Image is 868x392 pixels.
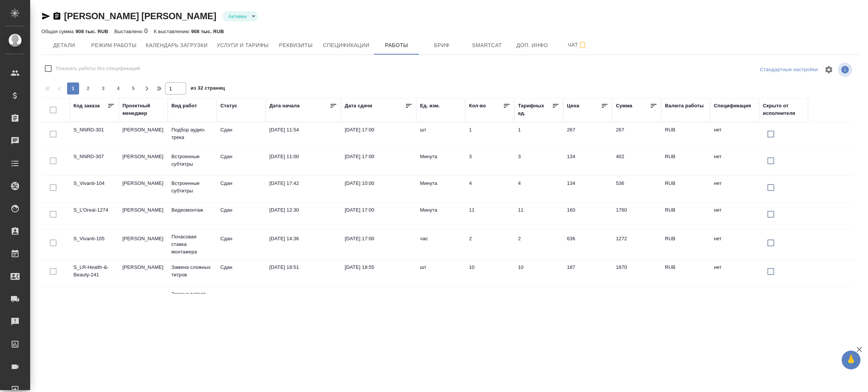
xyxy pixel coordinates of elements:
[416,176,465,202] td: Минута
[278,41,314,50] span: Реквизиты
[97,85,109,92] span: 3
[341,149,416,175] td: [DATE] 17:00
[154,29,191,34] p: К выставлению
[820,61,838,79] span: Настроить таблицу
[710,203,759,229] td: нет
[171,180,213,195] p: Встроенные субтитры
[661,149,710,175] td: RUB
[465,149,514,175] td: 3
[119,203,168,229] td: [PERSON_NAME]
[661,231,710,258] td: RUB
[563,288,612,315] td: 134
[612,122,661,149] td: 267
[115,27,148,36] div: 0
[514,122,563,149] td: 1
[217,41,269,50] span: Услуги и тарифы
[226,13,249,20] button: Активен
[266,231,341,258] td: [DATE] 14:36
[171,153,213,168] p: Встроенные субтитры
[323,41,369,50] span: Спецификации
[567,102,579,110] div: Цена
[563,149,612,175] td: 134
[465,122,514,149] td: 1
[345,102,372,110] div: Дата сдачи
[465,260,514,286] td: 10
[559,40,596,50] span: Чат
[612,288,661,315] td: 670
[420,102,440,110] div: Ед. изм.
[465,231,514,258] td: 2
[710,288,759,315] td: нет
[563,122,612,149] td: 267
[661,260,710,286] td: RUB
[119,260,168,286] td: [PERSON_NAME]
[416,203,465,229] td: Минута
[578,41,587,50] svg: Подписаться
[563,203,612,229] td: 160
[465,203,514,229] td: 11
[119,288,168,315] td: [PERSON_NAME]
[266,149,341,175] td: [DATE] 11:00
[424,41,460,50] span: Бриф
[127,85,139,92] span: 5
[416,149,465,175] td: Минута
[70,149,119,175] td: S_NNRD-307
[52,12,61,21] button: Скопировать ссылку
[171,290,213,313] p: Замена титров средней сложности
[217,203,266,229] td: Сдан
[710,231,759,258] td: нет
[416,122,465,149] td: шт
[119,149,168,175] td: [PERSON_NAME]
[563,260,612,286] td: 187
[269,102,300,110] div: Дата начала
[341,231,416,258] td: [DATE] 17:00
[714,102,751,110] div: Спецификация
[191,29,224,34] p: 908 тыс. RUB
[661,176,710,202] td: RUB
[661,122,710,149] td: RUB
[518,102,552,117] div: Тарифных ед.
[171,102,197,110] div: Вид работ
[220,102,237,110] div: Статус
[266,176,341,202] td: [DATE] 17:42
[612,260,661,286] td: 1870
[112,82,124,95] button: 4
[41,12,50,21] button: Скопировать ссылку для ЯМессенджера
[70,288,119,315] td: S_NNRD-303
[171,233,213,256] p: Почасовая ставка монтажера
[842,351,860,369] button: 🙏
[266,203,341,229] td: [DATE] 12:30
[710,260,759,286] td: нет
[661,288,710,315] td: RUB
[70,260,119,286] td: S_LR-Health-&-Beauty-241
[838,63,854,77] span: Посмотреть информацию
[514,41,550,50] span: Доп. инфо
[91,41,137,50] span: Режим работы
[612,149,661,175] td: 402
[379,41,415,50] span: Работы
[112,85,124,92] span: 4
[82,82,94,95] button: 2
[171,126,213,141] p: Подбор аудио-трека
[97,82,109,95] button: 3
[341,122,416,149] td: [DATE] 17:00
[64,11,216,21] a: [PERSON_NAME] [PERSON_NAME]
[171,206,213,214] p: Видеомонтаж
[217,231,266,258] td: Сдан
[514,231,563,258] td: 2
[612,203,661,229] td: 1760
[661,203,710,229] td: RUB
[341,176,416,202] td: [DATE] 10:00
[171,264,213,279] p: Замена сложных титров
[70,176,119,202] td: S_Vivanti-104
[266,122,341,149] td: [DATE] 11:54
[763,102,804,117] div: Скрыто от исполнителя
[469,102,486,110] div: Кол-во
[266,260,341,286] td: [DATE] 18:51
[514,288,563,315] td: 5
[217,260,266,286] td: Сдан
[119,231,168,258] td: [PERSON_NAME]
[710,176,759,202] td: нет
[612,176,661,202] td: 536
[612,231,661,258] td: 1272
